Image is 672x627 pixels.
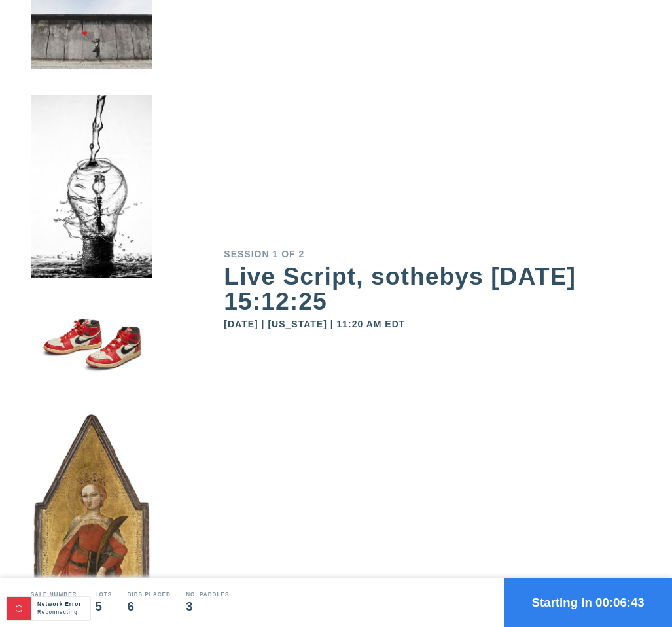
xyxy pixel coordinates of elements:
[31,306,153,414] img: small
[31,592,80,598] div: Sale number
[95,592,112,598] div: Lots
[128,592,171,598] div: Bids Placed
[37,601,84,609] div: Network Error
[224,319,641,329] div: [DATE] | [US_STATE] | 11:20 AM EDT
[95,601,112,613] div: 5
[224,264,641,313] div: Live Script, sothebys [DATE] 15:12:25
[31,1,153,96] img: small
[224,249,641,259] div: Session 1 of 2
[186,592,229,598] div: No. Paddles
[186,601,229,613] div: 3
[504,578,672,627] button: Starting in 00:06:43
[128,601,171,613] div: 6
[37,609,84,617] div: Reconnecting
[31,96,153,306] img: small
